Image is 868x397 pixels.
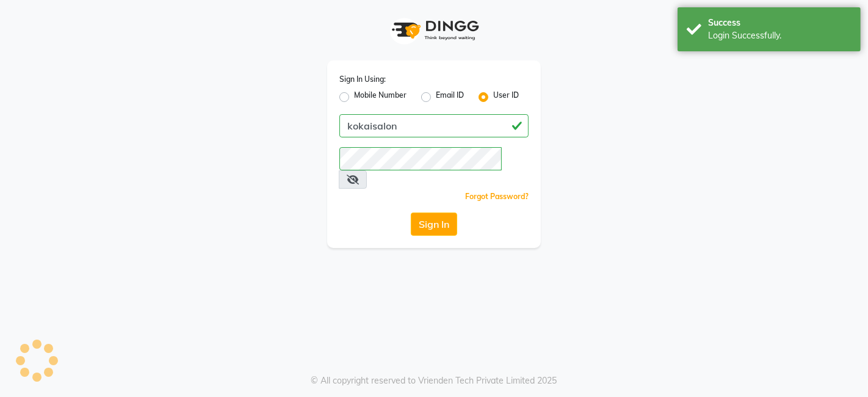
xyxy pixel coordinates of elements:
img: logo1.svg [385,12,483,48]
label: Mobile Number [354,90,407,104]
label: User ID [493,90,519,104]
label: Email ID [436,90,464,104]
input: Username [339,114,529,137]
label: Sign In Using: [339,74,386,85]
div: Success [708,16,852,29]
input: Username [339,147,502,170]
a: Forgot Password? [465,192,529,201]
button: Sign In [411,213,457,236]
div: Login Successfully. [708,29,852,42]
